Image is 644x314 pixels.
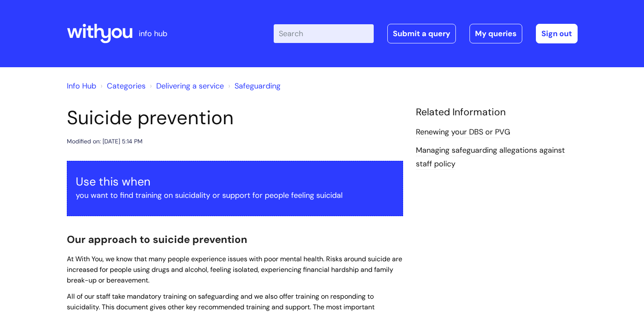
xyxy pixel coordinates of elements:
h3: Use this when [76,175,394,188]
a: Managing safeguarding allegations against staff policy [416,145,565,170]
p: info hub [139,27,167,40]
h4: Related Information [416,106,578,118]
input: Search [274,24,374,43]
a: Safeguarding [235,81,280,91]
a: Sign out [536,24,578,43]
a: Categories [107,81,146,91]
a: Delivering a service [156,81,224,91]
div: Modified on: [DATE] 5:14 PM [67,136,143,147]
p: you want to find training on suicidality or support for people feeling suicidal [76,188,394,202]
span: Our approach to suicide prevention [67,233,247,246]
div: | - [274,24,578,43]
a: Submit a query [387,24,456,43]
li: Delivering a service [148,79,224,93]
li: Solution home [98,79,146,93]
a: My queries [469,24,522,43]
h1: Suicide prevention [67,106,403,129]
a: Info Hub [67,81,96,91]
span: At With You, we know that many people experience issues with poor mental health. Risks around sui... [67,254,402,285]
li: Safeguarding [226,79,280,93]
a: Renewing your DBS or PVG [416,127,510,138]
